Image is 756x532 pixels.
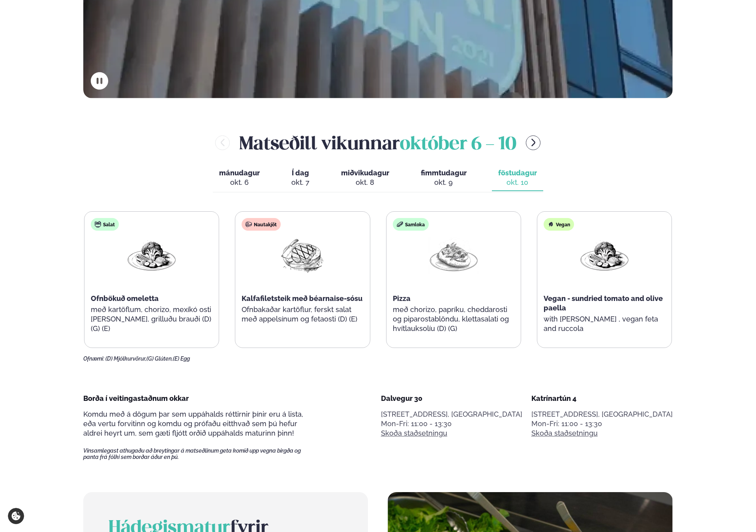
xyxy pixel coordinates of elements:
[498,178,537,187] div: okt. 10
[544,218,574,231] div: Vegan
[91,305,212,333] p: með kartöflum, chorizo, mexíkó osti [PERSON_NAME], grilluðu brauði (D) (G) (E)
[548,221,554,227] img: Vegan.svg
[381,394,522,403] div: Dalvegur 30
[544,314,665,333] p: with [PERSON_NAME] , vegan feta and ruccola
[531,429,598,438] a: Skoða staðsetningu
[393,294,411,303] span: Pizza
[393,305,514,333] p: með chorizo, papríku, cheddarosti og piparostablöndu, klettasalati og hvítlauksolíu (D) (G)
[544,294,663,312] span: Vegan - sundried tomato and olive paella
[215,135,230,150] button: menu-btn-left
[492,165,543,191] button: föstudagur okt. 10
[531,410,673,419] p: [STREET_ADDRESS], [GEOGRAPHIC_DATA]
[146,355,173,362] span: (G) Glúten,
[173,355,190,362] span: (E) Egg
[526,135,540,150] button: menu-btn-right
[579,237,630,274] img: Vegan.png
[95,221,101,227] img: salad.svg
[242,305,363,324] p: Ofnbakaðar kartöflur, ferskt salat með appelsínum og fetaosti (D) (E)
[531,394,673,403] div: Katrínartún 4
[428,237,479,274] img: Pizza-Bread.png
[381,419,522,429] div: Mon-Fri: 11:00 - 13:30
[242,218,281,231] div: Nautakjöt
[83,394,189,402] span: Borða í veitingastaðnum okkar
[421,169,467,177] span: fimmtudagur
[335,165,396,191] button: miðvikudagur okt. 8
[421,178,467,187] div: okt. 9
[83,410,303,437] span: Komdu með á dögum þar sem uppáhalds réttirnir þínir eru á lista, eða vertu forvitinn og komdu og ...
[341,178,389,187] div: okt. 8
[285,165,316,191] button: Í dag okt. 7
[397,221,403,227] img: sandwich-new-16px.svg
[219,169,260,177] span: mánudagur
[341,169,389,177] span: miðvikudagur
[393,218,429,231] div: Samloka
[291,178,310,187] div: okt. 7
[219,178,260,187] div: okt. 6
[83,447,315,460] span: Vinsamlegast athugaðu að breytingar á matseðlinum geta komið upp vegna birgða og panta frá fólki ...
[291,168,310,178] span: Í dag
[415,165,473,191] button: fimmtudagur okt. 9
[126,237,177,274] img: Vegan.png
[277,237,328,274] img: Beef-Meat.png
[91,294,159,303] span: Ofnbökuð omeletta
[531,419,673,429] div: Mon-Fri: 11:00 - 13:30
[498,169,537,177] span: föstudagur
[213,165,266,191] button: mánudagur okt. 6
[83,355,104,362] span: Ofnæmi:
[105,355,146,362] span: (D) Mjólkurvörur,
[381,410,522,419] p: [STREET_ADDRESS], [GEOGRAPHIC_DATA]
[239,130,516,156] h2: Matseðill vikunnar
[91,218,119,231] div: Salat
[242,294,362,303] span: Kalfafiletsteik með béarnaise-sósu
[381,429,447,438] a: Skoða staðsetningu
[400,136,516,153] span: október 6 - 10
[8,508,24,524] a: Cookie settings
[246,221,252,227] img: beef.svg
